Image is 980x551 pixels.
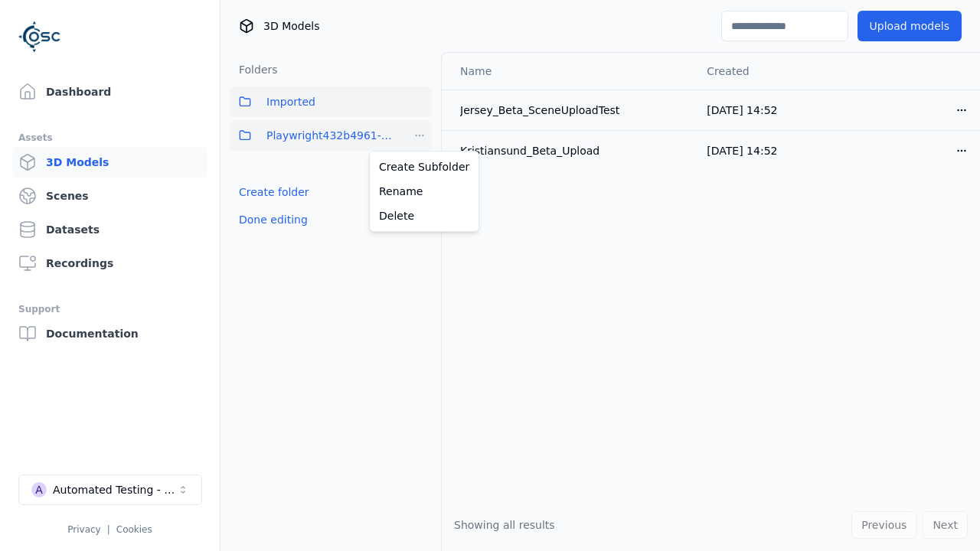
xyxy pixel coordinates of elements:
a: Delete [373,204,475,228]
a: Rename [373,179,475,204]
a: Create Subfolder [373,155,475,179]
